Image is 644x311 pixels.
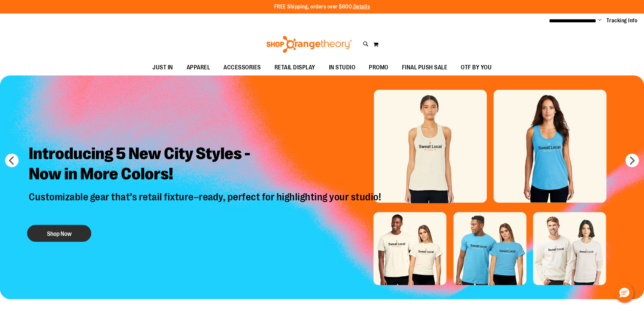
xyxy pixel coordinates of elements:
button: Shop Now [27,225,91,242]
span: OTF BY YOU [461,60,492,75]
h2: Introducing 5 New City Styles - Now in More Colors! [24,138,388,191]
a: APPAREL [180,60,217,75]
a: FINAL PUSH SALE [395,60,454,75]
button: prev [5,154,19,167]
span: RETAIL DISPLAY [275,60,315,75]
a: PROMO [362,60,395,75]
span: FINAL PUSH SALE [402,60,448,75]
img: Shop Orangetheory [265,36,353,53]
span: IN STUDIO [329,60,356,75]
a: RETAIL DISPLAY [268,60,322,75]
span: JUST IN [152,60,173,75]
button: next [625,154,639,167]
button: Account menu [598,17,601,24]
a: OTF BY YOU [454,60,498,75]
span: ACCESSORIES [223,60,261,75]
a: Introducing 5 New City Styles -Now in More Colors! Customizable gear that’s retail fixture–ready,... [24,138,388,245]
p: FREE Shipping, orders over $600. [274,3,370,11]
a: ACCESSORIES [217,60,268,75]
p: Customizable gear that’s retail fixture–ready, perfect for highlighting your studio! [24,191,388,218]
span: PROMO [369,60,388,75]
a: Tracking Info [606,17,638,24]
span: APPAREL [187,60,210,75]
a: Details [353,4,370,10]
button: Hello, have a question? Let’s chat. [615,284,634,303]
a: IN STUDIO [322,60,362,75]
a: JUST IN [146,60,180,75]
